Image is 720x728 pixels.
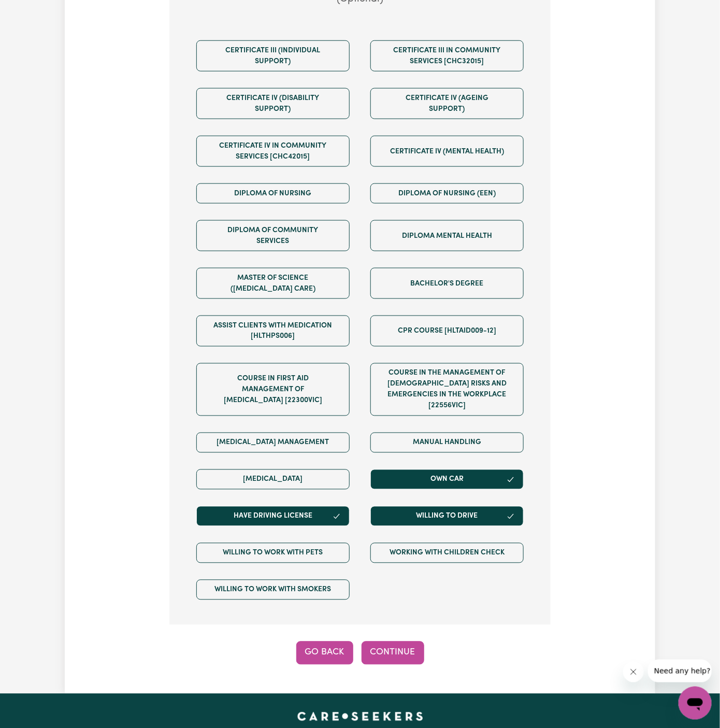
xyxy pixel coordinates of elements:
button: [MEDICAL_DATA] [196,469,350,490]
button: Continue [362,641,424,664]
button: Willing to drive [370,506,524,526]
button: Manual Handling [370,433,524,453]
button: Certificate III (Individual Support) [196,40,350,72]
button: Certificate IV (Disability Support) [196,88,350,119]
button: Certificate III in Community Services [CHC32015] [370,40,524,72]
button: Course in First Aid Management of [MEDICAL_DATA] [22300VIC] [196,363,350,416]
a: Careseekers home page [297,712,423,721]
iframe: Close message [623,662,644,682]
button: Assist clients with medication [HLTHPS006] [196,316,350,347]
button: Willing to work with smokers [196,580,350,600]
button: Certificate IV in Community Services [CHC42015] [196,136,350,167]
button: Bachelor's Degree [370,268,524,299]
button: Certificate IV (Mental Health) [370,136,524,167]
iframe: Message from company [648,660,712,682]
button: Go Back [296,641,353,664]
button: Have driving license [196,506,350,526]
button: Working with Children Check [370,543,524,563]
button: Diploma Mental Health [370,220,524,251]
button: Course in the Management of [DEMOGRAPHIC_DATA] Risks and Emergencies in the Workplace [22556VIC] [370,363,524,416]
button: Certificate IV (Ageing Support) [370,88,524,119]
button: CPR Course [HLTAID009-12] [370,316,524,347]
button: Master of Science ([MEDICAL_DATA] Care) [196,268,350,299]
iframe: Button to launch messaging window [679,687,712,720]
button: Willing to work with pets [196,543,350,563]
button: Diploma of Nursing (EEN) [370,183,524,204]
button: Diploma of Nursing [196,183,350,204]
button: Diploma of Community Services [196,220,350,251]
button: Own Car [370,469,524,490]
button: [MEDICAL_DATA] Management [196,433,350,453]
